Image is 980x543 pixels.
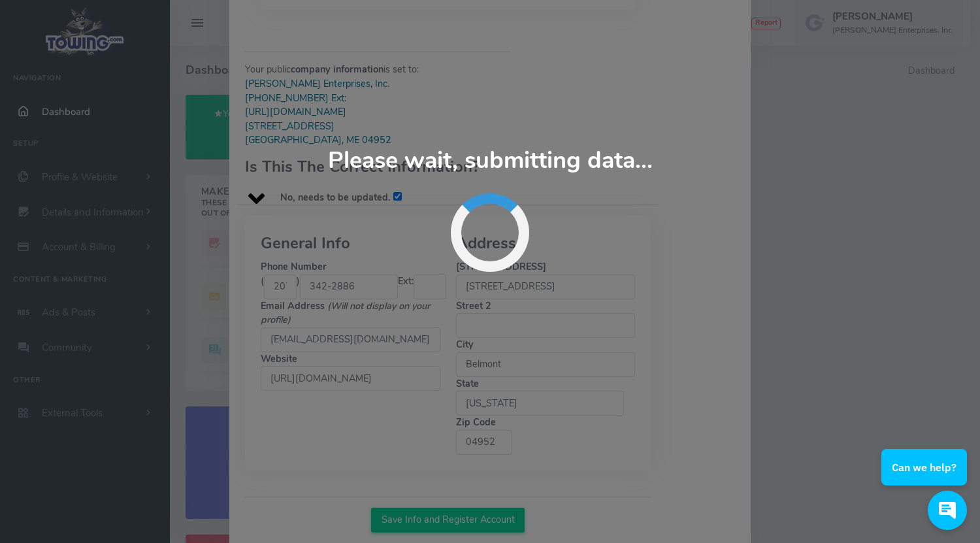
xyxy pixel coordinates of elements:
[291,63,384,76] b: company information
[456,338,474,351] b: City
[872,413,980,543] iframe: Conversations
[261,274,264,299] div: (
[261,366,440,391] input: Website
[261,260,327,273] b: Phone Number
[456,313,636,338] input: Street 2
[261,327,440,352] input: Email Address (Will not display on your profile)
[261,352,297,365] b: Website
[393,192,402,201] input: No, needs to be updated.
[300,274,398,299] input: Phone Number ()Ext:
[456,391,625,416] select: State
[456,352,636,377] input: City
[264,274,297,299] input: Phone Number ()Ext:
[280,191,391,204] b: No, needs to be updated.
[456,377,479,390] b: State
[261,299,325,312] b: Email Address
[456,274,636,299] input: [STREET_ADDRESS]
[456,299,491,312] b: Street 2
[261,274,446,299] div: Ext:
[456,430,513,455] input: Zip Code
[237,41,518,205] div: Your public is set to:
[414,274,446,299] input: Phone Number ()Ext:
[371,508,525,533] button: Save Info and Register Account
[456,233,516,254] b: Address
[245,158,510,175] h3: Is This The Correct Information?
[261,299,430,327] i: (Will not display on your profile)
[261,233,350,254] b: General Info
[456,260,546,273] b: [STREET_ADDRESS]
[297,274,300,299] div: )
[245,77,510,148] blockquote: [PERSON_NAME] Enterprises, Inc. [PHONE_NUMBER] Ext: [URL][DOMAIN_NAME] [STREET_ADDRESS] [GEOGRAPH...
[456,416,496,429] b: Zip Code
